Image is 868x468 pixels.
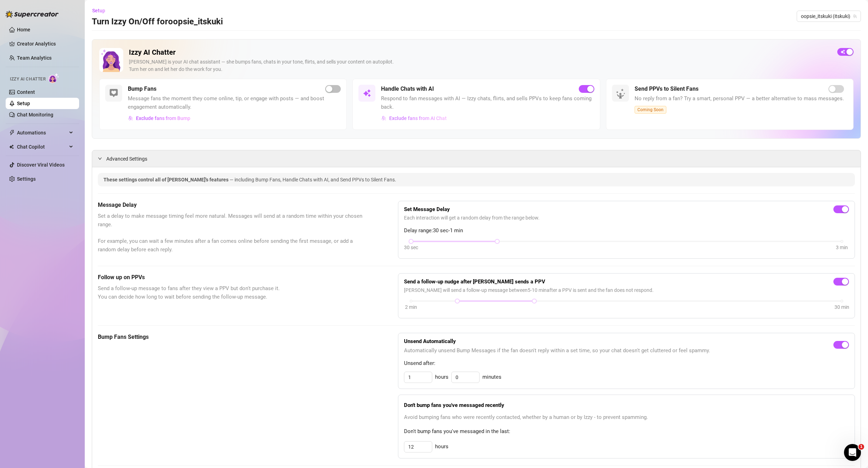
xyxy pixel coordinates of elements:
[404,214,849,222] span: Each interaction will get a random delay from the range below.
[404,286,849,294] span: [PERSON_NAME] will send a follow-up message between 5 - 10 min after a PPV is sent and the fan do...
[10,76,46,83] span: Izzy AI Chatter
[482,373,501,382] span: minutes
[128,85,156,93] h5: Bump Fans
[17,162,65,168] a: Discover Viral Videos
[98,155,106,162] div: expanded
[836,244,848,251] div: 3 min
[616,89,627,100] img: silent-fans-ppv-o-N6Mmdf.svg
[853,14,857,18] span: team
[381,95,594,111] span: Respond to fan messages with AI — Izzy chats, flirts, and sells PPVs to keep fans coming back.
[635,106,666,114] span: Coming Soon
[17,55,52,61] a: Team Analytics
[435,443,448,451] span: hours
[381,85,434,93] h5: Handle Chats with AI
[17,141,67,152] span: Chat Copilot
[405,303,417,311] div: 2 min
[17,127,67,138] span: Automations
[17,89,35,95] a: Content
[98,212,363,254] span: Set a delay to make message timing feel more natural. Messages will send at a random time within ...
[404,244,418,251] div: 30 sec
[17,112,53,118] a: Chat Monitoring
[99,48,123,72] img: Izzy AI Chatter
[381,116,386,121] img: svg%3e
[17,176,36,182] a: Settings
[9,130,15,136] span: thunderbolt
[389,115,447,121] span: Exclude fans from AI Chat
[98,201,363,209] h5: Message Delay
[129,48,832,57] h2: Izzy AI Chatter
[404,413,849,422] span: Avoid bumping fans who were recently contacted, whether by a human or by Izzy - to prevent spamming.
[381,113,447,124] button: Exclude fans from AI Chat
[6,11,59,18] img: logo-BBDzfeDw.svg
[435,373,448,382] span: hours
[404,347,710,355] span: Automatically unsend Bump Messages if the fan doesn't reply within a set time, so your chat doesn...
[98,333,363,341] h5: Bump Fans Settings
[404,227,849,235] span: Delay range: 30 sec - 1 min
[92,5,111,16] button: Setup
[230,177,396,182] span: — including Bump Fans, Handle Chats with AI, and Send PPVs to Silent Fans.
[136,115,190,121] span: Exclude fans from Bump
[92,8,105,13] span: Setup
[17,27,30,32] a: Home
[92,16,223,28] h3: Turn Izzy On/Off for oopsie_itskuki
[17,38,73,49] a: Creator Analytics
[404,278,545,285] strong: Send a follow-up nudge after [PERSON_NAME] sends a PPV
[404,338,456,344] strong: Unsend Automatically
[858,444,864,450] span: 1
[404,359,849,368] span: Unsend after:
[129,58,832,73] div: [PERSON_NAME] is your AI chat assistant — she bumps fans, chats in your tone, flirts, and sells y...
[404,427,849,436] span: Don't bump fans you've messaged in the last:
[98,156,102,161] span: expanded
[404,206,450,212] strong: Set Message Delay
[98,284,363,301] span: Send a follow-up message to fans after they view a PPV but don't purchase it. You can decide how ...
[9,144,14,149] img: Chat Copilot
[103,177,230,182] span: These settings control all of [PERSON_NAME]'s features
[128,95,341,111] span: Message fans the moment they come online, tip, or engage with posts — and boost engagement automa...
[404,402,504,408] strong: Don't bump fans you've messaged recently
[106,155,147,163] span: Advanced Settings
[635,85,698,93] h5: Send PPVs to Silent Fans
[128,116,133,121] img: svg%3e
[363,89,371,97] img: svg%3e
[48,73,59,83] img: AI Chatter
[109,89,118,97] img: svg%3e
[834,303,849,311] div: 30 min
[801,11,857,22] span: oopsie_itskuki (itskuki)
[17,101,30,106] a: Setup
[635,95,844,103] span: No reply from a fan? Try a smart, personal PPV — a better alternative to mass messages.
[844,444,861,461] iframe: Intercom live chat
[98,273,363,282] h5: Follow up on PPVs
[128,113,191,124] button: Exclude fans from Bump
